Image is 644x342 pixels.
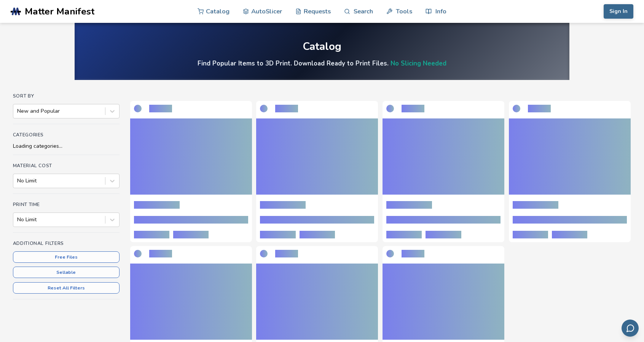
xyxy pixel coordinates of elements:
[604,4,633,19] button: Sign In
[303,41,341,53] div: Catalog
[25,6,94,17] span: Matter Manifest
[622,320,639,337] button: Send feedback via email
[17,217,19,223] input: No Limit
[17,108,19,114] input: New and Popular
[13,163,120,168] h4: Material Cost
[13,143,120,149] div: Loading categories...
[13,241,120,246] h4: Additional Filters
[13,267,120,278] button: Sellable
[13,251,120,263] button: Free Files
[13,93,120,99] h4: Sort By
[198,59,446,68] h4: Find Popular Items to 3D Print. Download Ready to Print Files.
[13,202,120,207] h4: Print Time
[13,132,120,137] h4: Categories
[17,178,19,184] input: No Limit
[391,59,446,68] a: No Slicing Needed
[13,282,120,294] button: Reset All Filters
